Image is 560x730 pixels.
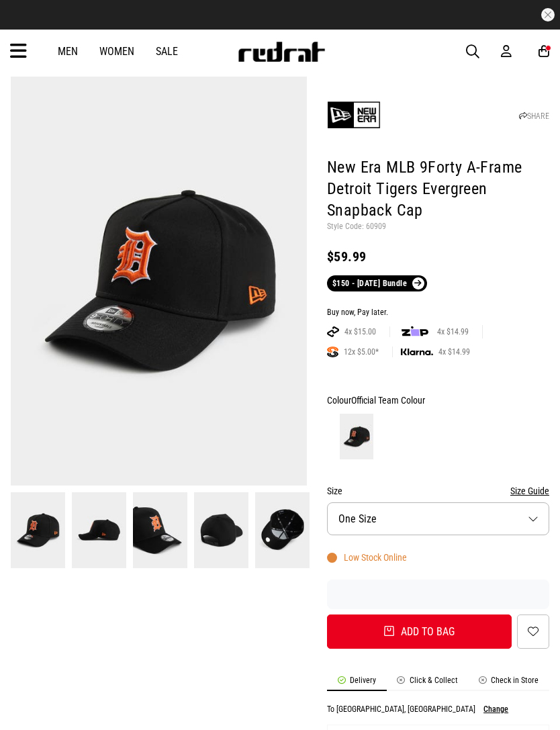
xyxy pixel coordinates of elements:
[339,326,381,337] span: 4x $15.00
[327,552,407,563] div: Low Stock Online
[156,45,178,58] a: Sale
[194,492,248,567] img: New Era Mlb 9forty A-frame Detroit Tigers Evergreen Snapback Cap in Multi
[58,45,78,58] a: Men
[255,492,310,567] img: New Era Mlb 9forty A-frame Detroit Tigers Evergreen Snapback Cap in Multi
[237,42,326,62] img: Redrat logo
[72,492,126,567] img: New Era Mlb 9forty A-frame Detroit Tigers Evergreen Snapback Cap in Multi
[327,588,549,601] iframe: Customer reviews powered by Trustpilot
[340,414,373,459] img: Official Team Colour
[401,349,433,356] img: KLARNA
[327,704,475,714] p: To [GEOGRAPHIC_DATA], [GEOGRAPHIC_DATA]
[327,248,549,265] div: $59.99
[351,395,425,406] span: Official Team Colour
[327,275,426,291] a: $150 - [DATE] Bundle
[327,392,549,408] div: Colour
[402,325,428,338] img: zip
[133,492,187,567] img: New Era Mlb 9forty A-frame Detroit Tigers Evergreen Snapback Cap in Multi
[387,676,469,691] li: Click & Collect
[327,222,549,232] p: Style Code: 60909
[510,483,549,499] button: Size Guide
[327,347,338,357] img: SPLITPAY
[338,512,377,525] span: One Size
[11,492,65,567] img: New Era Mlb 9forty A-frame Detroit Tigers Evergreen Snapback Cap in Multi
[468,676,549,691] li: Check in Store
[11,77,308,486] img: New Era Mlb 9forty A-frame Detroit Tigers Evergreen Snapback Cap in Multi
[327,502,549,535] button: One Size
[519,111,549,121] a: SHARE
[432,326,474,337] span: 4x $14.99
[433,347,475,357] span: 4x $14.99
[179,8,381,21] iframe: Customer reviews powered by Trustpilot
[11,5,51,46] button: Open LiveChat chat widget
[483,704,508,714] button: Change
[327,308,549,318] div: Buy now, Pay later.
[327,676,387,691] li: Delivery
[327,614,512,649] button: Add to bag
[327,483,549,499] div: Size
[99,45,134,58] a: Women
[327,157,549,222] h1: New Era MLB 9Forty A-Frame Detroit Tigers Evergreen Snapback Cap
[327,326,339,337] img: AFTERPAY
[327,88,381,142] img: New Era
[338,347,384,357] span: 12x $5.00*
